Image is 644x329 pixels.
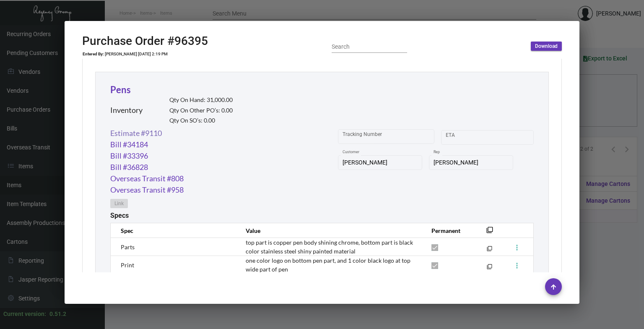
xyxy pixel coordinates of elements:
input: End date [479,134,519,141]
h2: Inventory [110,106,143,115]
td: Entered By: [82,52,104,57]
span: top part is copper pen body shining chrome, bottom part is black color stainless steel shiny pain... [246,239,413,255]
a: Overseas Transit #808 [110,173,184,184]
a: Bill #33396 [110,150,148,162]
th: Permanent [423,223,474,238]
a: Pens [110,84,131,95]
mat-icon: filter_none [487,266,492,271]
a: Overseas Transit #958 [110,184,184,196]
h2: Specs [110,211,129,219]
a: Estimate #9110 [110,128,162,139]
td: [PERSON_NAME] [DATE] 2:19 PM [104,52,168,57]
button: Link [110,199,128,208]
mat-icon: filter_none [487,248,492,253]
th: Value [237,223,423,238]
mat-icon: filter_none [486,229,493,236]
h2: Qty On Other PO’s: 0.00 [169,107,233,114]
a: Bill #36828 [110,162,148,173]
div: 0.51.2 [49,310,66,319]
span: one color logo on bottom pen part, and 1 color black logo at top wide part of pen [246,257,410,273]
h2: Qty On Hand: 31,000.00 [169,97,233,104]
span: Link [114,200,124,207]
button: Download [531,42,562,51]
input: Start date [446,134,472,141]
span: Parts [121,243,135,251]
div: Current version: [3,310,46,319]
h2: Qty On SO’s: 0.00 [169,117,233,124]
a: Bill #34184 [110,139,148,150]
span: Print [121,261,134,269]
h2: Purchase Order #96395 [82,34,208,48]
th: Spec [110,223,237,238]
span: Download [535,43,558,50]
